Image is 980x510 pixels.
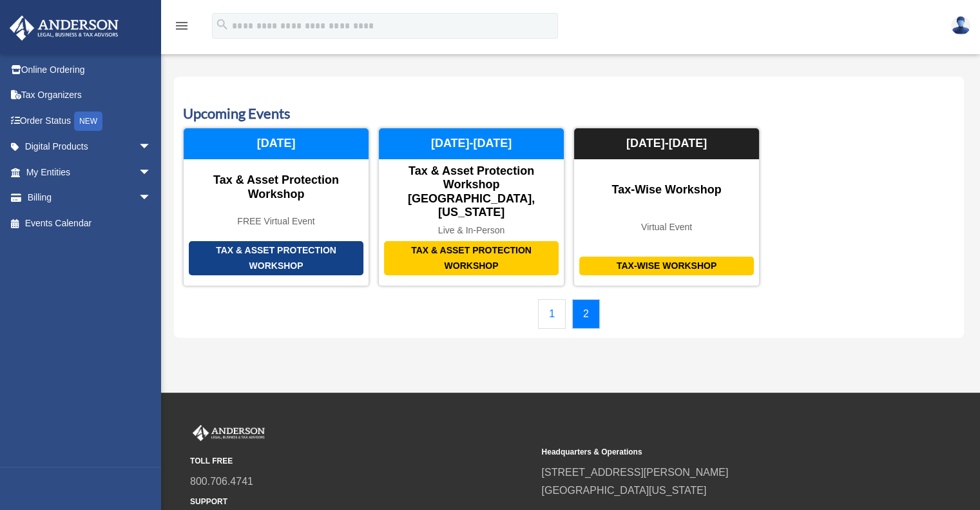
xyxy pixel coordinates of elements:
div: [DATE]-[DATE] [379,128,564,159]
h3: Upcoming Events [183,104,955,124]
a: Events Calendar [9,210,164,236]
i: search [215,17,229,32]
small: Headquarters & Operations [541,446,883,459]
div: FREE Virtual Event [184,216,369,227]
div: [DATE] [184,128,369,159]
small: SUPPORT [190,495,532,509]
span: arrow_drop_down [139,159,164,186]
img: User Pic [951,16,970,35]
div: Tax & Asset Protection Workshop [184,173,369,201]
span: arrow_drop_down [139,134,164,161]
small: TOLL FREE [190,455,532,468]
a: Digital Productsarrow_drop_down [9,134,171,160]
div: Tax & Asset Protection Workshop [384,241,559,275]
a: [STREET_ADDRESS][PERSON_NAME] [541,467,728,478]
i: menu [174,18,189,34]
div: Tax-Wise Workshop [574,183,759,197]
div: Tax & Asset Protection Workshop [189,241,363,275]
a: My Entitiesarrow_drop_down [9,159,171,185]
a: Tax Organizers [9,83,171,108]
div: [DATE]-[DATE] [574,128,759,159]
a: [GEOGRAPHIC_DATA][US_STATE] [541,485,706,496]
a: 2 [572,299,600,329]
a: Tax-Wise Workshop Tax-Wise Workshop Virtual Event [DATE]-[DATE] [573,128,760,286]
a: 1 [538,299,566,329]
a: Billingarrow_drop_down [9,185,171,211]
a: 800.706.4741 [190,476,253,487]
a: Tax & Asset Protection Workshop Tax & Asset Protection Workshop FREE Virtual Event [DATE] [183,128,369,286]
a: menu [174,23,189,34]
span: arrow_drop_down [139,185,164,211]
div: Tax & Asset Protection Workshop [GEOGRAPHIC_DATA], [US_STATE] [379,164,564,220]
div: Live & In-Person [379,225,564,236]
div: Virtual Event [574,222,759,233]
a: Online Ordering [9,57,171,83]
div: NEW [74,112,102,131]
a: Order StatusNEW [9,108,171,134]
img: Anderson Advisors Platinum Portal [6,15,122,41]
img: Anderson Advisors Platinum Portal [190,425,267,442]
div: Tax-Wise Workshop [579,257,754,275]
a: Tax & Asset Protection Workshop Tax & Asset Protection Workshop [GEOGRAPHIC_DATA], [US_STATE] Liv... [378,128,564,286]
